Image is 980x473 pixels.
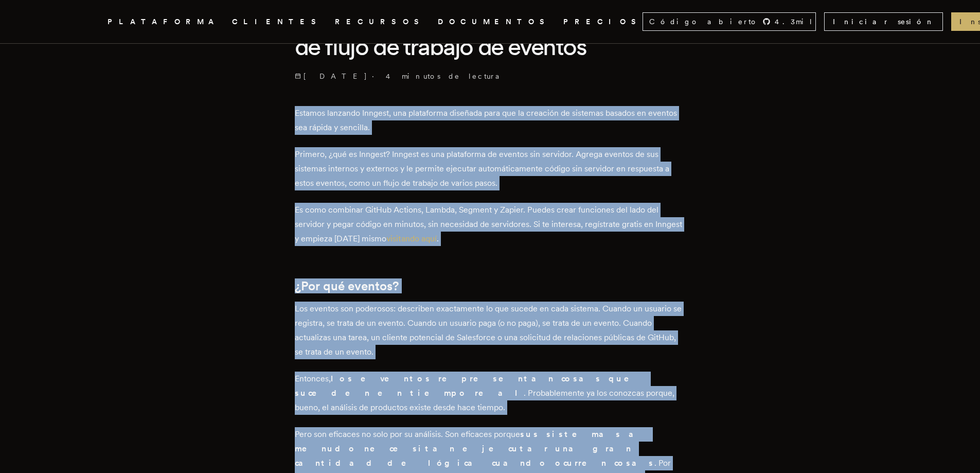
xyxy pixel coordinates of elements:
font: · [372,72,382,80]
font: PRECIOS [563,17,643,26]
font: PLATAFORMA [108,17,220,26]
font: Los eventos son poderosos: describen exactamente lo que sucede en cada sistema. Cuando un usuario... [295,304,682,357]
a: DOCUMENTOS [438,15,551,28]
a: visitando aquí [386,234,437,243]
a: Iniciar sesión [824,12,943,31]
font: . Probablemente ya los conozcas porque, bueno, el análisis de productos existe desde hace tiempo. [295,388,674,412]
font: Pero son eficaces no solo por su análisis. Son eficaces porque [295,429,520,439]
button: RECURSOS [335,15,425,28]
font: Estamos lanzando Inngest, una plataforma diseñada para que la creación de sistemas basados ​​en e... [295,108,677,132]
font: Entonces, [295,374,331,383]
font: sus sistemas a menudo necesitan ejecutar una gran cantidad de lógica cuando ocurren cosas [295,429,654,468]
a: PRECIOS [563,15,643,28]
font: . [437,234,439,243]
font: mil [796,17,813,26]
font: [DATE] [304,72,368,80]
font: CLIENTES [232,17,323,26]
font: Iniciar sesión [833,17,934,26]
font: Primero, ¿qué es Inngest? Inngest es una plataforma de eventos sin servidor. Agrega eventos de su... [295,149,669,188]
button: PLATAFORMA [108,15,220,28]
font: Es como combinar GitHub Actions, Lambda, Segment y Zapier. Puedes crear funciones del lado del se... [295,205,682,243]
a: CLIENTES [232,15,323,28]
font: 4 minutos de lectura [386,72,507,80]
font: los eventos representan cosas que suceden en tiempo real [295,374,644,398]
font: ¿Por qué eventos? [295,278,399,293]
font: RECURSOS [335,17,425,26]
font: 4.3 [775,17,796,26]
font: DOCUMENTOS [438,17,551,26]
font: Código abierto [649,17,758,26]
